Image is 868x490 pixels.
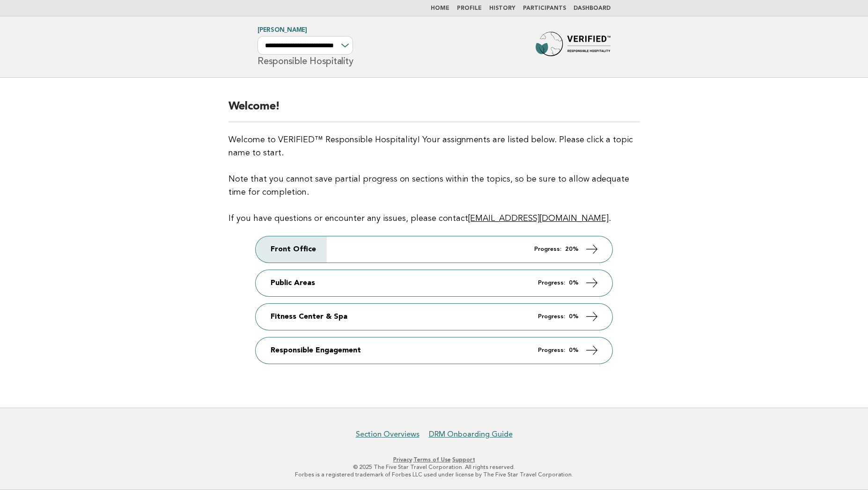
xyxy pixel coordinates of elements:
h2: Welcome! [228,99,640,122]
a: Support [452,456,475,463]
strong: 0% [569,347,579,353]
h1: Responsible Hospitality [257,28,353,66]
em: Progress: [538,347,565,353]
em: Progress: [534,246,561,252]
a: DRM Onboarding Guide [429,430,513,439]
a: Front Office Progress: 20% [256,236,612,263]
a: [PERSON_NAME] [257,27,307,33]
strong: 20% [565,246,579,252]
img: Forbes Travel Guide [536,32,611,62]
strong: 0% [569,280,579,286]
em: Progress: [538,280,565,286]
p: · · [147,456,721,463]
em: Progress: [538,314,565,320]
a: Dashboard [574,6,611,11]
a: Section Overviews [356,430,419,439]
a: Profile [457,6,482,11]
a: Public Areas Progress: 0% [256,270,612,296]
a: Responsible Engagement Progress: 0% [256,337,612,364]
p: Welcome to VERIFIED™ Responsible Hospitality! Your assignments are listed below. Please click a t... [228,133,640,225]
a: [EMAIL_ADDRESS][DOMAIN_NAME] [468,214,609,223]
a: Terms of Use [413,456,451,463]
strong: 0% [569,314,579,320]
a: Privacy [393,456,412,463]
a: Participants [523,6,566,11]
a: Fitness Center & Spa Progress: 0% [256,304,612,330]
p: © 2025 The Five Star Travel Corporation. All rights reserved. [147,463,721,471]
a: Home [431,6,449,11]
p: Forbes is a registered trademark of Forbes LLC used under license by The Five Star Travel Corpora... [147,471,721,478]
a: History [489,6,515,11]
